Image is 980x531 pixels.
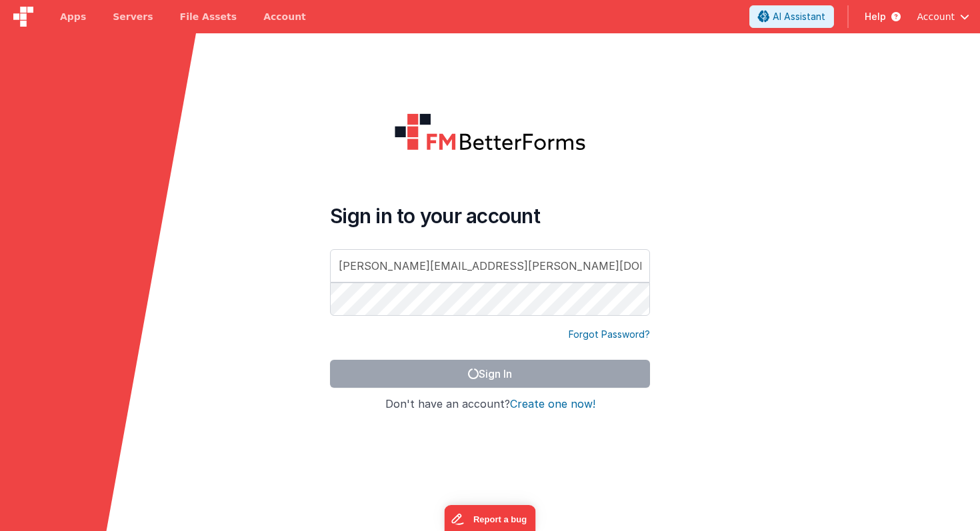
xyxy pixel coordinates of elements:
[773,10,825,23] span: AI Assistant
[330,204,650,228] h4: Sign in to your account
[180,10,237,23] span: File Assets
[330,398,650,410] h4: Don't have an account?
[60,10,86,23] span: Apps
[113,10,153,23] span: Servers
[510,398,595,410] button: Create one now!
[917,10,969,23] button: Account
[330,360,650,388] button: Sign In
[749,5,834,28] button: AI Assistant
[865,10,886,23] span: Help
[330,249,650,282] input: Email Address
[569,328,650,341] a: Forgot Password?
[917,10,955,23] span: Account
